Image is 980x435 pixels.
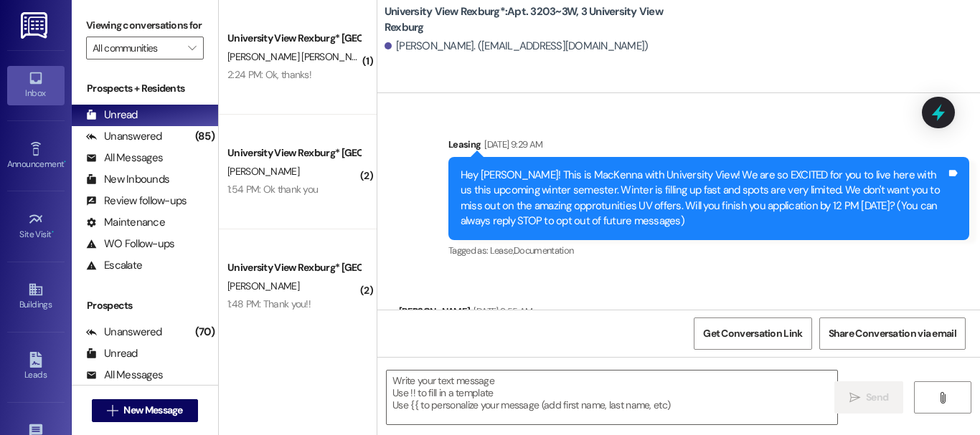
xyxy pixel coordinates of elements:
[7,207,65,246] a: Site Visit •
[64,157,66,167] span: •
[93,37,181,59] input: All communities
[86,129,162,144] div: Unanswered
[92,399,198,422] button: New Message
[86,150,163,166] div: All Messages
[21,12,50,39] img: ResiDesk Logo
[7,348,65,386] a: Leads
[866,390,888,405] span: Send
[192,321,218,343] div: (70)
[227,145,360,161] div: University View Rexburg* [GEOGRAPHIC_DATA]
[227,68,311,81] div: 2:24 PM: Ok, thanks!
[470,304,532,319] div: [DATE] 9:55 AM
[86,193,187,209] div: Review follow-ups
[86,107,138,123] div: Unread
[72,298,218,313] div: Prospects
[86,368,163,383] div: All Messages
[227,183,318,196] div: 1:54 PM: Ok thank you
[86,258,142,273] div: Escalate
[107,405,118,416] i: 
[227,31,360,46] div: University View Rexburg* [GEOGRAPHIC_DATA]
[86,215,165,230] div: Maintenance
[86,172,169,187] div: New Inbounds
[490,244,514,257] span: Lease ,
[849,392,860,403] i: 
[834,381,904,414] button: Send
[703,326,802,341] span: Get Conversation Link
[829,326,956,341] span: Share Conversation via email
[227,260,360,275] div: University View Rexburg* [GEOGRAPHIC_DATA]
[461,168,946,229] div: Hey [PERSON_NAME]! This is MacKenna with University View! We are so EXCITED for you to live here ...
[819,317,966,350] button: Share Conversation via email
[694,317,811,350] button: Get Conversation Link
[514,244,574,257] span: Documentation
[937,392,948,403] i: 
[52,227,54,237] span: •
[188,42,196,54] i: 
[123,403,182,418] span: New Message
[86,236,174,252] div: WO Follow-ups
[227,279,299,292] span: [PERSON_NAME]
[385,4,672,35] b: University View Rexburg*: Apt. 3203~3W, 3 University View Rexburg
[86,14,204,37] label: Viewing conversations for
[227,165,299,178] span: [PERSON_NAME]
[399,304,608,324] div: [PERSON_NAME]
[481,137,542,152] div: [DATE] 9:29 AM
[385,39,649,54] div: [PERSON_NAME]. ([EMAIL_ADDRESS][DOMAIN_NAME])
[448,137,969,157] div: Leasing
[7,277,65,316] a: Buildings
[227,297,311,310] div: 1:48 PM: Thank you!!
[72,81,218,96] div: Prospects + Residents
[86,346,138,361] div: Unread
[192,125,218,148] div: (85)
[227,50,373,63] span: [PERSON_NAME] [PERSON_NAME]
[7,66,65,105] a: Inbox
[86,325,162,340] div: Unanswered
[448,240,969,261] div: Tagged as:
